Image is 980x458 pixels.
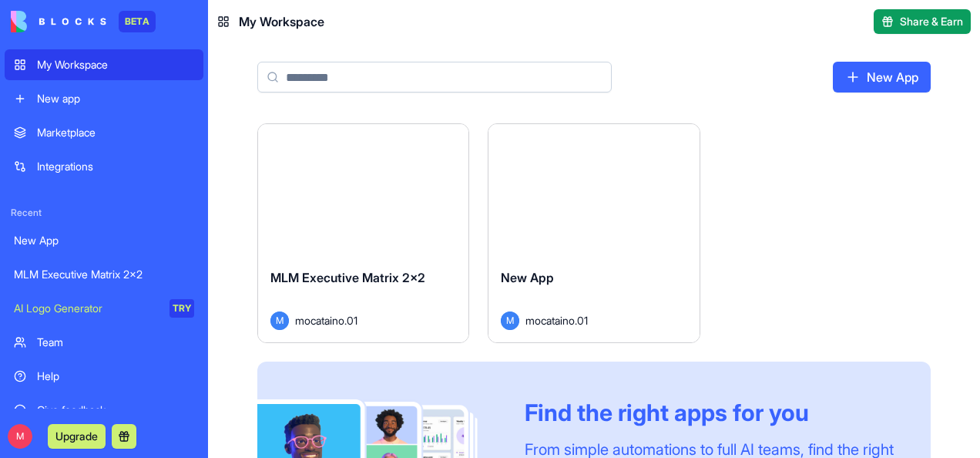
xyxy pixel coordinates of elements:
[5,259,203,290] a: MLM Executive Matrix 2x2
[5,117,203,148] a: Marketplace
[525,399,894,426] div: Find the right apps for you
[169,299,194,318] div: TRY
[295,312,357,328] span: mocataino.01
[11,11,106,32] img: logo
[5,395,203,426] a: Give feedback
[900,14,963,29] span: Share & Earn
[8,424,32,449] span: M
[5,83,203,114] a: New app
[270,270,425,285] span: MLM Executive Matrix 2x2
[257,123,469,343] a: MLM Executive Matrix 2x2Mmocataino.01
[5,225,203,256] a: New App
[48,424,106,449] button: Upgrade
[37,159,194,174] div: Integrations
[5,207,203,219] span: Recent
[5,151,203,182] a: Integrations
[5,49,203,80] a: My Workspace
[488,123,700,343] a: New AppMmocataino.01
[37,125,194,140] div: Marketplace
[14,267,194,282] div: MLM Executive Matrix 2x2
[14,301,159,316] div: AI Logo Generator
[501,270,554,285] span: New App
[239,12,324,31] span: My Workspace
[37,91,194,106] div: New app
[501,312,519,330] span: M
[5,327,203,358] a: Team
[5,361,203,392] a: Help
[525,312,588,328] span: mocataino.01
[5,293,203,324] a: AI Logo GeneratorTRY
[119,11,156,32] div: BETA
[37,402,194,418] div: Give feedback
[37,335,194,350] div: Team
[37,57,194,72] div: My Workspace
[14,233,194,248] div: New App
[874,9,971,34] button: Share & Earn
[270,312,289,330] span: M
[48,428,106,443] a: Upgrade
[11,11,156,32] a: BETA
[833,62,931,93] a: New App
[37,369,194,384] div: Help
